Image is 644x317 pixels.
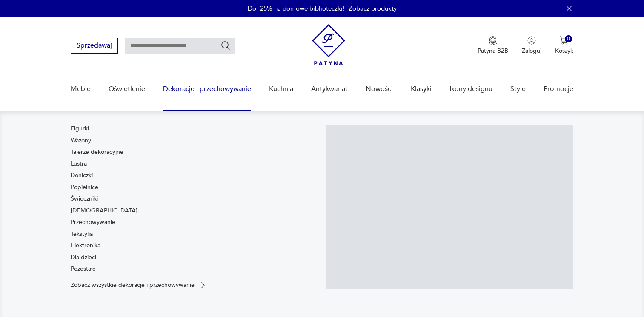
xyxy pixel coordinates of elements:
[478,47,508,55] p: Patyna B2B
[71,148,123,156] a: Talerze dekoracyjne
[71,43,118,49] a: Sprzedawaj
[71,171,93,180] a: Doniczki
[522,47,541,55] p: Zaloguj
[510,73,526,105] a: Style
[449,73,492,105] a: Ikony designu
[71,38,118,54] button: Sprzedawaj
[71,265,96,273] a: Pozostałe
[366,73,393,105] a: Nowości
[71,282,195,288] p: Zobacz wszystkie dekoracje i przechowywanie
[71,207,137,215] a: [DEMOGRAPHIC_DATA]
[109,73,145,105] a: Oświetlenie
[478,36,508,55] a: Ikona medaluPatyna B2B
[71,281,207,289] a: Zobacz wszystkie dekoracje i przechowywanie
[560,36,568,45] img: Ikona koszyka
[220,40,231,51] button: Szukaj
[544,73,573,105] a: Promocje
[71,136,91,145] a: Wazony
[71,160,87,168] a: Lustra
[71,253,96,262] a: Dla dzieci
[527,36,536,45] img: Ikonka użytkownika
[71,230,93,238] a: Tekstylia
[311,73,348,105] a: Antykwariat
[71,73,91,105] a: Meble
[71,125,89,133] a: Figurki
[555,36,573,55] button: 0Koszyk
[71,183,98,192] a: Popielnice
[478,36,508,55] button: Patyna B2B
[71,195,98,203] a: Świeczniki
[163,73,251,105] a: Dekoracje i przechowywanie
[349,4,397,13] a: Zobacz produkty
[555,47,573,55] p: Koszyk
[248,4,344,13] p: Do -25% na domowe biblioteczki!
[71,241,100,250] a: Elektronika
[312,24,345,65] img: Patyna - sklep z meblami i dekoracjami vintage
[489,36,497,45] img: Ikona medalu
[565,35,572,42] div: 0
[411,73,432,105] a: Klasyki
[71,218,115,226] a: Przechowywanie
[269,73,293,105] a: Kuchnia
[522,36,541,55] button: Zaloguj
